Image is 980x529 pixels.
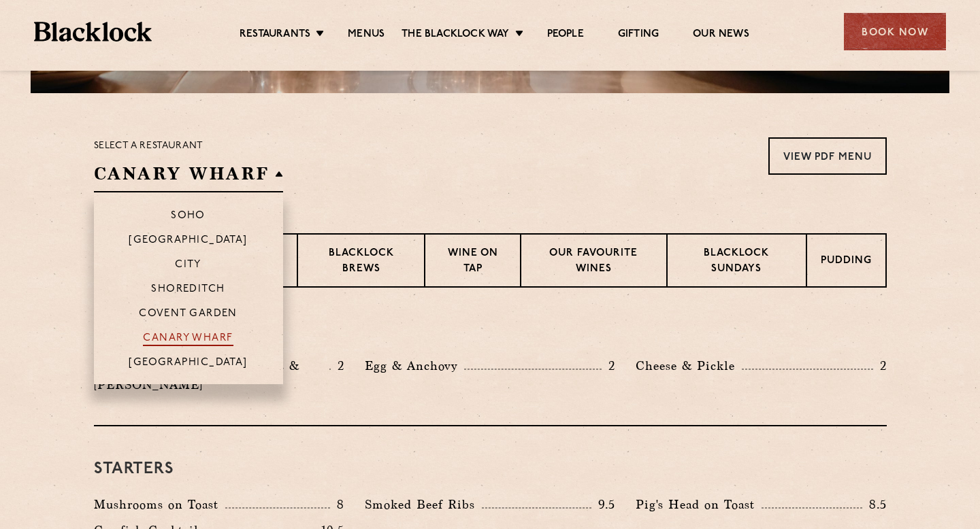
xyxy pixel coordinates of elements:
[151,284,225,297] p: Shoreditch
[143,332,233,346] p: Canary Wharf
[34,22,152,41] img: BL_Textured_Logo-footer-cropped.svg
[591,496,616,513] p: 9.5
[330,496,344,513] p: 8
[365,495,482,514] p: Smoked Beef Ribs
[439,246,506,278] p: Wine on Tap
[402,28,509,43] a: The Blacklock Way
[602,357,615,375] p: 2
[365,356,464,375] p: Egg & Anchovy
[171,210,206,224] p: Soho
[547,28,584,43] a: People
[862,496,887,513] p: 8.5
[94,322,887,339] h3: Pre Chop Bites
[94,495,225,514] p: Mushrooms on Toast
[240,28,310,43] a: Restaurants
[94,137,283,155] p: Select a restaurant
[129,235,248,248] p: [GEOGRAPHIC_DATA]
[348,28,385,43] a: Menus
[844,13,946,50] div: Book Now
[618,28,659,43] a: Gifting
[681,246,791,278] p: Blacklock Sundays
[175,259,201,273] p: City
[312,246,411,278] p: Blacklock Brews
[94,162,283,192] h2: Canary Wharf
[94,460,887,478] h3: Starters
[139,308,238,322] p: Covent Garden
[331,357,344,375] p: 2
[636,495,762,514] p: Pig's Head on Toast
[693,28,749,43] a: Our News
[129,357,248,371] p: [GEOGRAPHIC_DATA]
[873,357,887,375] p: 2
[535,246,653,278] p: Our favourite wines
[636,356,742,375] p: Cheese & Pickle
[821,254,872,271] p: Pudding
[768,137,887,175] a: View PDF Menu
